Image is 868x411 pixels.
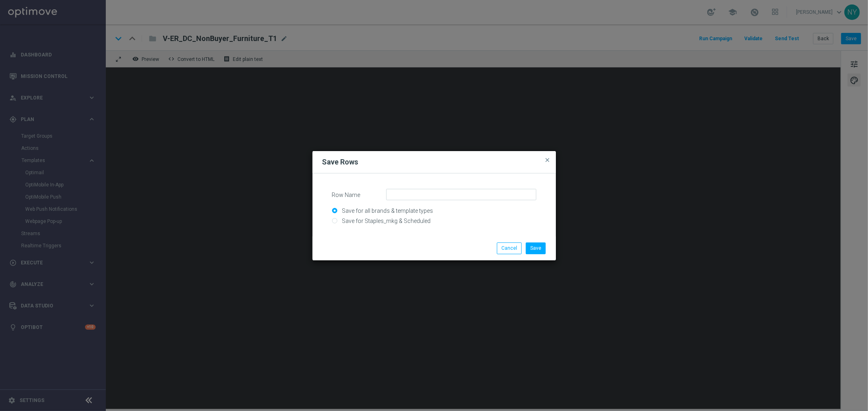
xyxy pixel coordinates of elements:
button: Save [526,242,546,254]
label: Row Name [326,189,380,199]
span: close [544,157,551,163]
label: Save for all brands & template types [340,207,433,214]
h2: Save Rows [322,157,359,167]
button: Cancel [497,242,522,254]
